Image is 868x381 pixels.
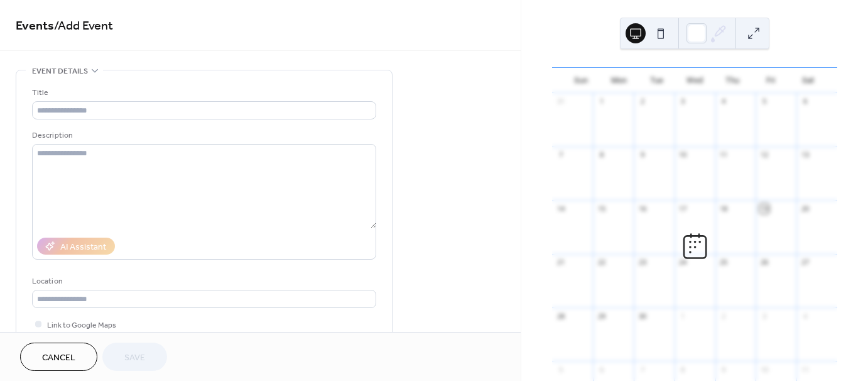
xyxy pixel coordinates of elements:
div: 9 [719,365,729,374]
div: 10 [678,150,688,160]
div: 5 [759,97,769,106]
div: 26 [759,258,769,267]
div: 6 [800,97,810,106]
button: Cancel [20,343,97,371]
div: 1 [678,311,688,321]
div: Sun [562,68,600,93]
div: 25 [719,258,729,267]
div: 5 [556,365,565,374]
div: 31 [556,97,565,106]
div: Sat [789,68,827,93]
div: 20 [800,204,810,213]
span: / Add Event [54,14,113,38]
div: 29 [597,311,606,321]
div: 3 [759,311,769,321]
div: 4 [800,311,810,321]
div: 2 [719,311,729,321]
div: 17 [678,204,688,213]
div: Tue [638,68,676,93]
span: Event details [32,65,88,78]
div: Title [32,86,374,99]
div: 30 [637,311,647,321]
div: 4 [719,97,729,106]
div: 27 [800,258,810,267]
div: 6 [597,365,606,374]
div: 7 [637,365,647,374]
span: Cancel [42,351,75,365]
div: 12 [759,150,769,160]
div: Location [32,275,374,288]
div: 15 [597,204,606,213]
div: 2 [637,97,647,106]
div: 11 [800,365,810,374]
div: Mon [600,68,637,93]
div: 11 [719,150,729,160]
div: 13 [800,150,810,160]
div: 1 [597,97,606,106]
div: 18 [719,204,729,213]
div: Description [32,129,374,142]
div: Thu [713,68,751,93]
div: 14 [556,204,565,213]
div: 7 [556,150,565,160]
div: 9 [637,150,647,160]
div: 10 [759,365,769,374]
div: Fri [751,68,789,93]
div: 3 [678,97,688,106]
div: 21 [556,258,565,267]
div: Wed [676,68,713,93]
div: 22 [597,258,606,267]
div: 28 [556,311,565,321]
div: 23 [637,258,647,267]
div: 16 [637,204,647,213]
div: 24 [678,258,688,267]
span: Link to Google Maps [47,319,116,332]
a: Events [16,14,54,38]
div: 8 [678,365,688,374]
div: 19 [759,204,769,213]
div: 8 [597,150,606,160]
